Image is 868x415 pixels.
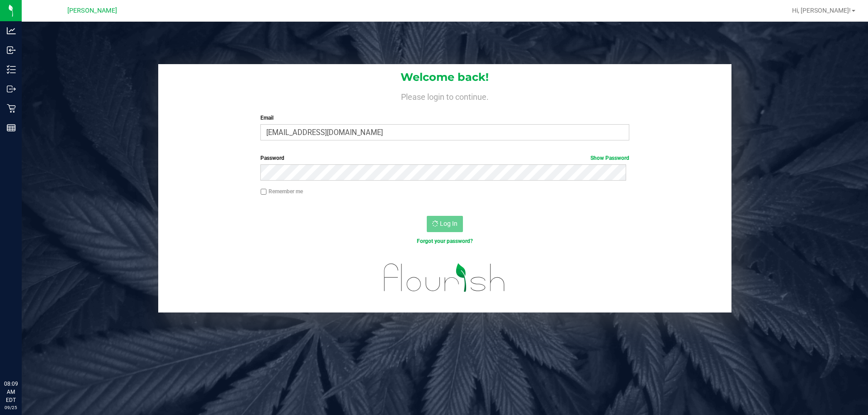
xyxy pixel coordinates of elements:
[67,7,117,14] span: [PERSON_NAME]
[4,404,18,411] p: 09/25
[260,189,267,195] input: Remember me
[7,123,16,132] inline-svg: Reports
[417,238,473,244] a: Forgot your password?
[427,216,463,232] button: Log In
[7,26,16,35] inline-svg: Analytics
[590,155,629,161] a: Show Password
[7,65,16,74] inline-svg: Inventory
[260,187,303,196] label: Remember me
[7,104,16,113] inline-svg: Retail
[158,71,731,83] h1: Welcome back!
[4,380,18,404] p: 08:09 AM EDT
[440,220,458,227] span: Log In
[373,255,516,301] img: flourish_logo.svg
[158,90,731,101] h4: Please login to continue.
[260,114,629,122] label: Email
[7,46,16,55] inline-svg: Inbound
[792,7,851,14] span: Hi, [PERSON_NAME]!
[7,84,16,93] inline-svg: Outbound
[260,155,284,161] span: Password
